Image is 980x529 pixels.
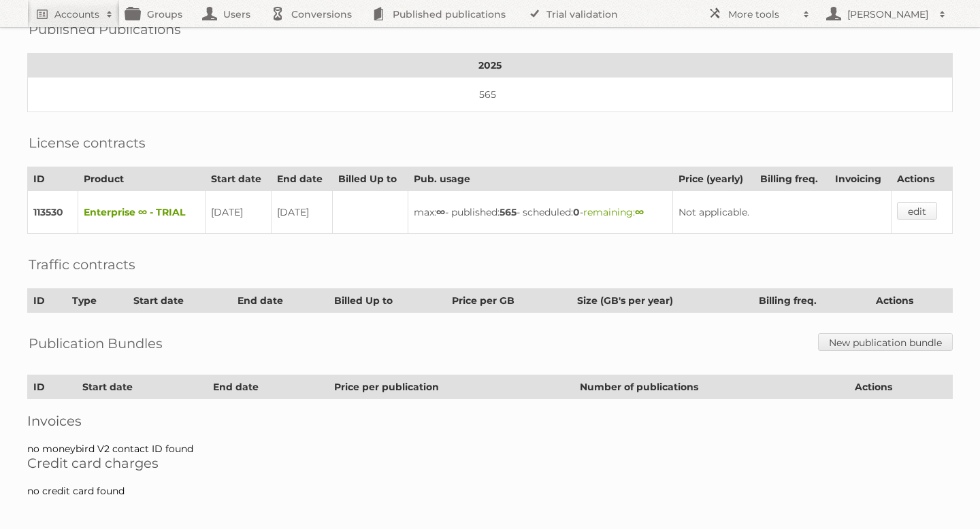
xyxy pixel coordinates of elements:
th: Price per GB [446,289,572,313]
h2: Accounts [54,7,99,21]
th: Billing freq. [755,167,829,191]
h2: Publication Bundles [29,333,163,354]
h2: [PERSON_NAME] [844,7,932,21]
th: Start date [76,375,207,399]
th: 2025 [28,54,953,78]
th: Pub. usage [408,167,672,191]
td: [DATE] [205,191,272,234]
h2: License contracts [29,133,146,153]
h2: Credit card charges [27,455,953,471]
th: Price per publication [328,375,574,399]
strong: ∞ [635,206,644,218]
th: End date [232,289,329,313]
th: Actions [891,167,952,191]
h2: More tools [728,7,796,21]
h2: Traffic contracts [29,254,135,275]
a: New publication bundle [818,333,953,351]
td: 113530 [28,191,78,234]
strong: 0 [573,206,580,218]
td: 565 [28,78,953,112]
strong: ∞ [436,206,445,218]
th: End date [208,375,329,399]
th: ID [28,289,67,313]
strong: 565 [500,206,517,218]
th: ID [28,375,77,399]
th: Type [67,289,127,313]
th: ID [28,167,78,191]
th: Invoicing [829,167,891,191]
th: Price (yearly) [673,167,755,191]
th: Start date [205,167,272,191]
td: Not applicable. [673,191,892,234]
th: Size (GB's per year) [572,289,753,313]
th: Product [78,167,206,191]
th: Billed Up to [328,289,446,313]
th: Number of publications [574,375,849,399]
td: [DATE] [272,191,333,234]
th: Billed Up to [333,167,408,191]
a: edit [897,202,937,220]
th: Actions [849,375,952,399]
h2: Published Publications [29,19,181,39]
h2: Invoices [27,413,953,429]
td: max: - published: - scheduled: - [408,191,672,234]
th: Billing freq. [753,289,870,313]
th: Start date [127,289,231,313]
td: Enterprise ∞ - TRIAL [78,191,206,234]
th: Actions [870,289,952,313]
span: remaining: [583,206,644,218]
th: End date [272,167,333,191]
